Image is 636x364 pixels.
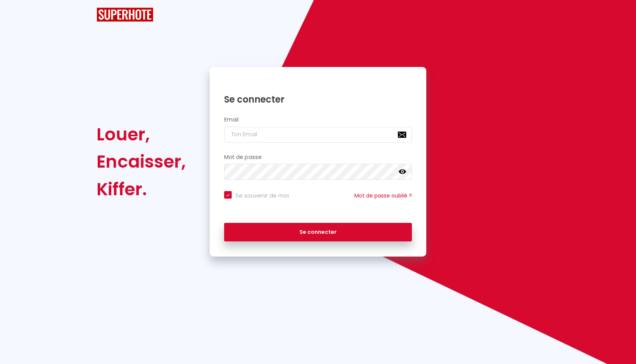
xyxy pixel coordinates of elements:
div: Encaisser, [97,148,186,175]
button: Se connecter [224,223,412,242]
div: Kiffer. [97,176,186,203]
input: Ton Email [224,127,412,143]
h2: Mot de passe [224,154,412,160]
a: Mot de passe oublié ? [354,192,412,199]
div: Louer, [97,121,186,148]
img: SuperHote logo [97,8,153,22]
h2: Email [224,117,412,123]
h1: Se connecter [224,93,412,105]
